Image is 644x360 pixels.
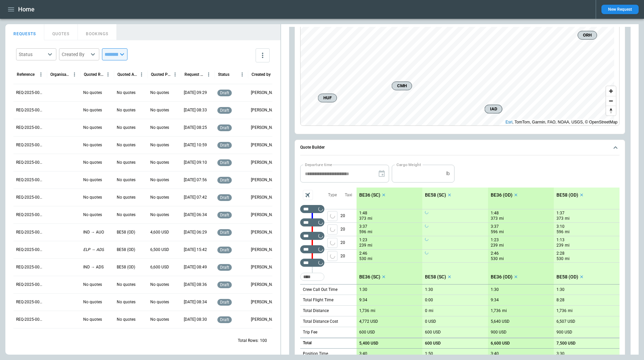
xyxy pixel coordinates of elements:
[150,229,169,235] p: 4,600 USD
[251,177,279,183] p: Cady Howell
[395,83,409,89] span: CMH
[16,160,44,165] p: REQ-2025-000301
[505,119,618,125] div: , TomTom, Garmin, FAO, NOAA, USGS, © OpenStreetMap
[556,238,565,243] p: 1:13
[251,142,279,148] p: Cady Howell
[300,205,324,213] div: Not found
[359,192,380,198] p: BE36 (SC)
[327,238,337,248] button: left aligned
[83,212,102,218] p: No quotes
[491,308,501,313] p: 1,736
[565,216,570,221] p: mi
[368,243,372,248] p: mi
[83,90,102,96] p: No quotes
[491,238,499,243] p: 1:23
[184,142,207,148] p: 09/23/2025 10:59
[117,212,136,218] p: No quotes
[117,247,135,253] p: BE58 (OD)
[184,125,207,131] p: 09/24/2025 08:25
[151,72,171,77] div: Quoted Price
[83,282,102,288] p: No quotes
[219,265,230,270] span: draft
[491,287,499,292] p: 1:30
[117,125,136,131] p: No quotes
[491,243,498,248] p: 239
[16,177,44,183] p: REQ-2025-000300
[219,317,230,322] span: draft
[556,224,565,229] p: 3:10
[491,192,513,198] p: BE36 (OD)
[150,107,169,113] p: No quotes
[219,213,230,217] span: draft
[340,223,357,236] p: 20
[219,195,230,200] span: draft
[150,142,169,148] p: No quotes
[425,287,433,292] p: 1:30
[359,238,367,243] p: 1:23
[150,177,169,183] p: No quotes
[184,282,207,288] p: 09/22/2025 08:36
[556,298,565,303] p: 8:28
[488,106,499,112] span: IAD
[83,247,104,253] p: ELP → ADS
[184,195,207,200] p: 09/23/2025 07:42
[446,171,450,176] p: lb
[219,300,230,305] span: draft
[556,274,578,280] p: BE58 (OD)
[150,195,169,200] p: No quotes
[499,256,504,262] p: mi
[305,162,332,167] label: Departure time
[565,229,570,235] p: mi
[300,218,324,226] div: Not found
[565,256,570,262] p: mi
[565,243,570,248] p: mi
[184,229,207,235] p: 09/23/2025 06:29
[16,142,44,148] p: REQ-2025-000302
[83,142,102,148] p: No quotes
[184,72,204,77] div: Request Created At (UTC-05:00)
[150,125,169,131] p: No quotes
[303,287,337,293] p: Crew Call Out Time
[499,216,504,221] p: mi
[150,160,169,165] p: No quotes
[16,247,44,253] p: REQ-2025-000296
[556,256,563,262] p: 530
[556,330,572,335] p: 900 USD
[345,192,352,198] p: Taxi
[556,351,565,356] p: 3:30
[359,319,378,324] p: 4,772 USD
[219,143,230,148] span: draft
[117,264,135,270] p: BE58 (OD)
[16,212,44,218] p: REQ-2025-000298
[251,195,279,200] p: Cady Howell
[359,224,367,229] p: 3:37
[321,95,334,101] span: HUF
[606,106,616,115] button: Reset bearing to north
[17,72,35,77] div: Reference
[303,341,312,345] h6: Total
[556,308,567,313] p: 1,736
[303,308,329,314] p: Total Distance
[327,238,337,248] span: Type of sector
[300,145,325,150] h6: Quote Builder
[425,351,433,356] p: 1:50
[368,216,372,221] p: mi
[491,319,509,324] p: 5,640 USD
[303,190,313,200] span: Aircraft selection
[556,229,563,235] p: 596
[37,70,45,79] button: Reference column menu
[606,86,616,96] button: Zoom in
[184,317,207,322] p: 09/22/2025 08:30
[256,48,270,62] button: more
[251,107,279,113] p: Cady Howell
[184,160,207,165] p: 09/23/2025 09:10
[425,319,436,324] p: 0 USD
[491,229,498,235] p: 596
[301,18,614,126] canvas: Map
[117,142,136,148] p: No quotes
[16,125,44,131] p: REQ-2025-000303
[117,107,136,113] p: No quotes
[359,216,366,221] p: 373
[117,160,136,165] p: No quotes
[83,107,102,113] p: No quotes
